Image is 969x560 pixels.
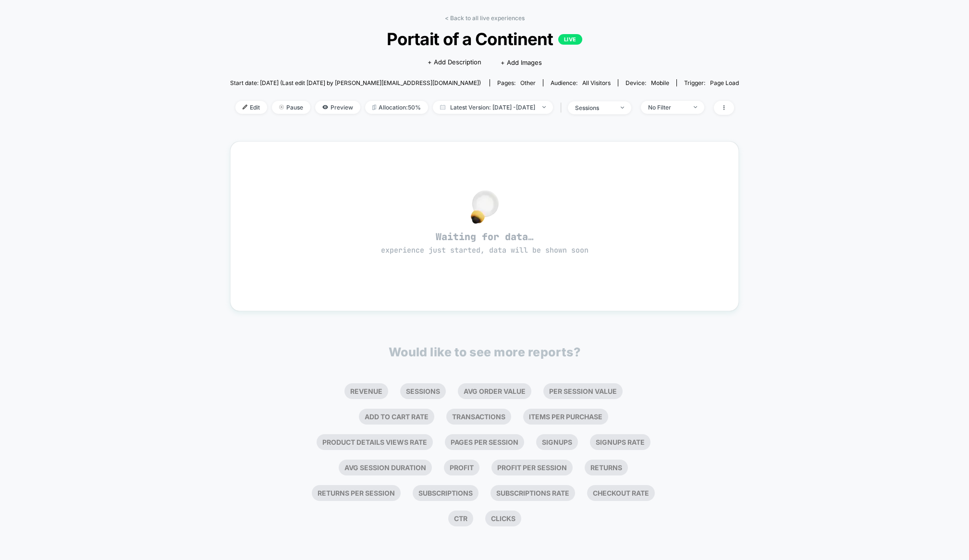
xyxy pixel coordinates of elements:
span: All Visitors [582,79,611,86]
span: Start date: [DATE] (Last edit [DATE] by [PERSON_NAME][EMAIL_ADDRESS][DOMAIN_NAME]) [230,79,481,86]
li: Clicks [485,511,521,526]
img: end [621,107,624,109]
div: Trigger: [684,79,739,86]
span: | [558,101,568,115]
p: LIVE [558,34,582,45]
li: Signups Rate [590,434,650,450]
li: Profit [444,460,479,475]
li: Sessions [400,383,446,399]
li: Pages Per Session [445,434,524,450]
span: Pause [272,101,310,114]
img: no_data [471,190,499,224]
li: Revenue [344,383,388,399]
span: mobile [651,79,669,86]
img: rebalance [372,105,376,110]
span: Allocation: 50% [365,101,428,114]
li: Items Per Purchase [523,409,608,425]
li: Subscriptions Rate [491,485,575,501]
span: + Add Description [428,58,481,67]
li: Profit Per Session [491,460,573,475]
li: Returns [585,460,628,475]
img: end [694,106,697,108]
span: Device: [618,79,676,86]
li: Returns Per Session [312,485,401,501]
span: Waiting for data… [247,231,722,256]
div: No Filter [648,104,687,111]
li: Product Details Views Rate [317,434,433,450]
span: Edit [235,101,267,114]
span: Latest Version: [DATE] - [DATE] [433,101,553,114]
span: + Add Images [501,59,542,66]
div: Pages: [497,79,536,86]
a: < Back to all live experiences [445,14,525,22]
span: Preview [315,101,360,114]
img: calendar [440,105,445,110]
li: Subscriptions [413,485,478,501]
img: end [542,106,546,108]
span: other [520,79,536,86]
li: Add To Cart Rate [359,409,434,425]
li: Avg Order Value [458,383,531,399]
span: Portait of a Continent [256,29,713,49]
div: sessions [575,104,613,111]
li: Checkout Rate [587,485,655,501]
li: Signups [536,434,578,450]
li: Per Session Value [543,383,623,399]
span: Page Load [710,79,739,86]
li: Ctr [448,511,473,526]
div: Audience: [551,79,611,86]
p: Would like to see more reports? [389,345,581,359]
img: edit [243,105,247,110]
span: experience just started, data will be shown soon [381,245,589,255]
li: Avg Session Duration [339,460,432,475]
img: end [279,105,284,110]
li: Transactions [446,409,511,425]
